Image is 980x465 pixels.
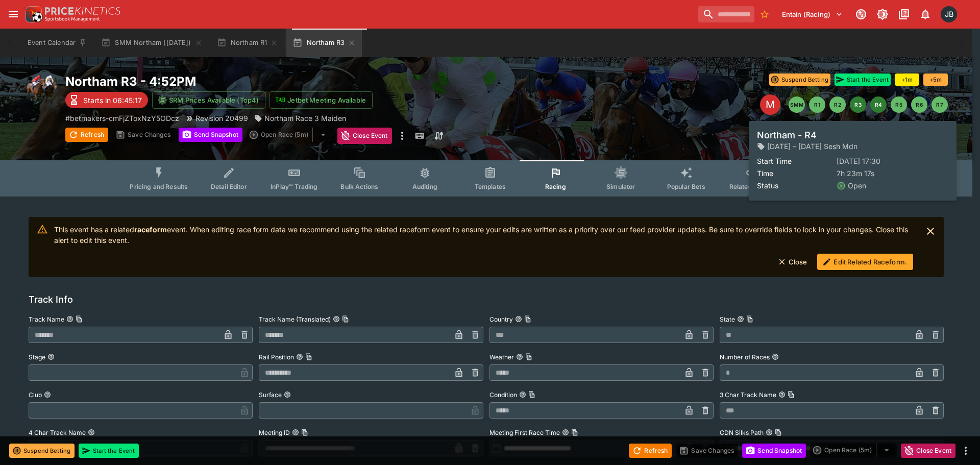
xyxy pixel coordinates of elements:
div: Josh Brown [941,6,957,22]
p: Condition [489,390,517,399]
button: more [396,128,408,144]
button: Copy To Clipboard [528,391,535,398]
p: CDN Silks Path [720,428,764,437]
nav: pagination navigation [789,96,948,113]
p: Override [864,131,890,141]
img: horse_racing.png [24,74,57,106]
p: Overtype [815,131,843,141]
strong: raceform [134,225,167,234]
div: Event type filters [121,160,850,197]
button: Josh Brown [938,3,960,26]
button: +1m [895,74,919,86]
button: Close [772,254,814,270]
button: Edit Related Raceform. [817,254,913,270]
p: 4 Char Track Name [29,428,86,437]
button: Close Event [901,444,955,458]
input: search [698,6,754,22]
span: Simulator [606,183,635,190]
button: No Bookmarks [756,6,773,22]
button: Send Snapshot [742,444,806,458]
button: Jetbet Meeting Available [269,91,373,109]
button: SMM Northam ([DATE]) [95,29,208,57]
span: Popular Bets [667,183,705,190]
button: Copy To Clipboard [775,429,782,436]
button: close [921,222,940,240]
button: SRM Prices Available (Top4) [152,91,265,109]
span: Detail Editor [211,183,247,190]
button: R7 [932,96,948,113]
button: R1 [809,96,825,113]
p: Country [489,315,513,324]
div: Start From [798,128,948,144]
button: Documentation [895,5,913,23]
p: Meeting ID [259,428,290,437]
button: Copy To Clipboard [746,315,753,323]
span: System Controls [792,183,842,190]
button: R3 [850,96,866,113]
button: Northam R1 [211,29,285,57]
p: 3 Char Track Name [720,390,776,399]
button: Notifications [916,5,935,23]
p: Northam Race 3 Maiden [264,113,346,124]
img: PriceKinetics [45,7,120,15]
p: Surface [259,390,282,399]
button: R5 [891,96,907,113]
div: This event has a related event. When editing race form data we recommend using the related racefo... [54,220,913,274]
button: Copy To Clipboard [342,315,349,323]
button: Event Calendar [21,29,93,57]
p: Club [29,390,42,399]
img: Sportsbook Management [45,17,100,21]
button: Toggle light/dark mode [873,5,892,23]
span: Bulk Actions [340,183,378,190]
p: Revision 20499 [195,113,248,124]
div: split button [247,128,333,142]
p: Auto-Save [911,131,943,141]
button: +5m [923,74,948,86]
span: Related Events [729,183,774,190]
button: Northam R3 [286,29,362,57]
button: Copy To Clipboard [788,391,795,398]
button: R2 [829,96,846,113]
button: Copy To Clipboard [525,353,532,360]
p: Rail Position [259,353,294,361]
button: Start the Event [79,444,139,458]
h5: Track Info [29,293,73,305]
span: InPlay™ Trading [271,183,317,190]
button: Select Tenant [776,6,849,22]
button: Suspend Betting [769,74,830,86]
p: Track Name (Translated) [259,315,331,324]
p: Track Name [29,315,64,324]
button: Copy To Clipboard [76,315,83,323]
div: Edit Meeting [760,94,780,115]
button: Suspend Betting [9,444,75,458]
span: Pricing and Results [130,183,188,190]
button: Close Event [337,128,392,144]
p: Copy To Clipboard [65,113,179,124]
div: Northam Race 3 Maiden [254,113,346,124]
img: PriceKinetics Logo [22,4,43,25]
span: Auditing [412,183,437,190]
button: Refresh [629,444,672,458]
button: R6 [911,96,927,113]
button: Copy To Clipboard [524,315,531,323]
p: State [720,315,735,324]
span: Templates [475,183,506,190]
button: Copy To Clipboard [301,429,308,436]
div: split button [810,443,897,457]
button: Refresh [65,128,108,142]
p: Number of Races [720,353,770,361]
img: jetbet-logo.svg [275,95,285,105]
button: Copy To Clipboard [571,429,578,436]
button: Start the Event [835,74,891,86]
button: R4 [870,96,887,113]
button: Copy To Clipboard [305,353,312,360]
button: Connected to PK [852,5,870,23]
p: Starts in 06:45:17 [83,95,142,106]
button: open drawer [4,5,22,23]
button: more [960,445,972,457]
h2: Copy To Clipboard [65,74,507,89]
button: SMM [789,96,805,113]
p: Meeting First Race Time [489,428,560,437]
span: Racing [545,183,566,190]
p: Weather [489,353,514,361]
